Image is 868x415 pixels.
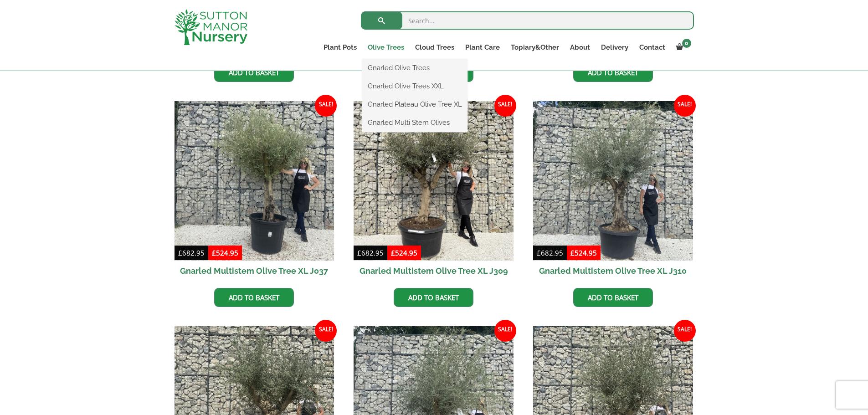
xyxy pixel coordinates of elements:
[315,320,337,342] span: Sale!
[494,320,516,342] span: Sale!
[318,41,362,54] a: Plant Pots
[214,288,294,307] a: Add to basket: “Gnarled Multistem Olive Tree XL J037”
[362,61,467,75] a: Gnarled Olive Trees
[533,101,693,282] a: Sale! Gnarled Multistem Olive Tree XL J310
[674,95,696,117] span: Sale!
[573,63,653,82] a: Add to basket: “Gnarled Multistem Olive Tree XL J284”
[175,101,334,261] img: Gnarled Multistem Olive Tree XL J037
[315,95,337,117] span: Sale!
[391,248,395,257] span: £
[362,41,410,54] a: Olive Trees
[354,261,514,281] h2: Gnarled Multistem Olive Tree XL J309
[634,41,671,54] a: Contact
[362,79,467,93] a: Gnarled Olive Trees XXL
[682,39,691,48] span: 0
[537,248,563,257] bdi: 682.95
[671,41,694,54] a: 0
[394,288,473,307] a: Add to basket: “Gnarled Multistem Olive Tree XL J309”
[391,248,417,257] bdi: 524.95
[354,101,514,261] img: Gnarled Multistem Olive Tree XL J309
[362,116,467,129] a: Gnarled Multi Stem Olives
[674,320,696,342] span: Sale!
[533,261,693,281] h2: Gnarled Multistem Olive Tree XL J310
[533,101,693,261] img: Gnarled Multistem Olive Tree XL J310
[460,41,505,54] a: Plant Care
[361,11,694,30] input: Search...
[175,261,334,281] h2: Gnarled Multistem Olive Tree XL J037
[175,9,247,45] img: logo
[178,248,182,257] span: £
[570,248,575,257] span: £
[214,63,294,82] a: Add to basket: “Gnarled Multistem Olive Tree XL J334”
[357,248,361,257] span: £
[362,97,467,111] a: Gnarled Plateau Olive Tree XL
[178,248,205,257] bdi: 682.95
[565,41,596,54] a: About
[537,248,541,257] span: £
[494,95,516,117] span: Sale!
[570,248,597,257] bdi: 524.95
[212,248,216,257] span: £
[505,41,565,54] a: Topiary&Other
[410,41,460,54] a: Cloud Trees
[175,101,334,282] a: Sale! Gnarled Multistem Olive Tree XL J037
[354,101,514,282] a: Sale! Gnarled Multistem Olive Tree XL J309
[212,248,238,257] bdi: 524.95
[596,41,634,54] a: Delivery
[357,248,384,257] bdi: 682.95
[573,288,653,307] a: Add to basket: “Gnarled Multistem Olive Tree XL J310”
